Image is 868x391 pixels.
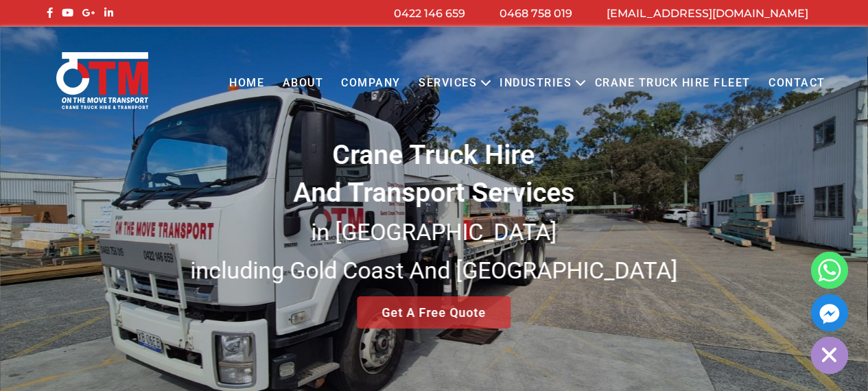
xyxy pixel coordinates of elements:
[607,7,808,20] a: [EMAIL_ADDRESS][DOMAIN_NAME]
[500,7,572,20] a: 0468 758 019
[760,64,834,102] a: Contact
[220,64,273,102] a: Home
[410,64,486,102] a: Services
[585,64,759,102] a: Crane Truck Hire Fleet
[190,218,677,284] small: in [GEOGRAPHIC_DATA] including Gold Coast And [GEOGRAPHIC_DATA]
[491,64,580,102] a: Industries
[273,64,332,102] a: About
[811,252,848,289] a: Whatsapp
[811,294,848,331] a: Facebook_Messenger
[332,64,410,102] a: COMPANY
[357,296,511,329] a: Get A Free Quote
[394,7,465,20] a: 0422 146 659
